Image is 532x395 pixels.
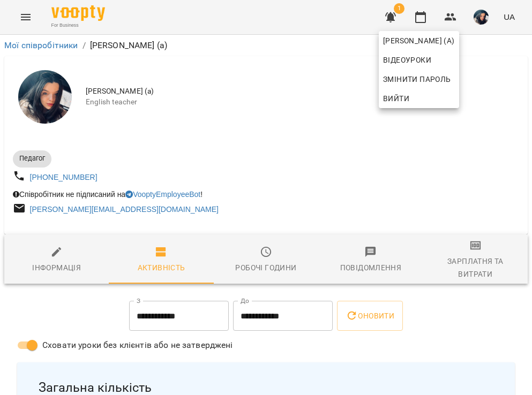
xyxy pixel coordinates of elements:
a: [PERSON_NAME] (а) [379,31,459,50]
span: Змінити пароль [383,73,455,86]
button: Вийти [379,89,459,108]
a: Відеоуроки [379,50,436,70]
span: Вийти [383,92,409,105]
a: Змінити пароль [379,70,459,89]
span: Відеоуроки [383,54,431,66]
span: [PERSON_NAME] (а) [383,34,455,47]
